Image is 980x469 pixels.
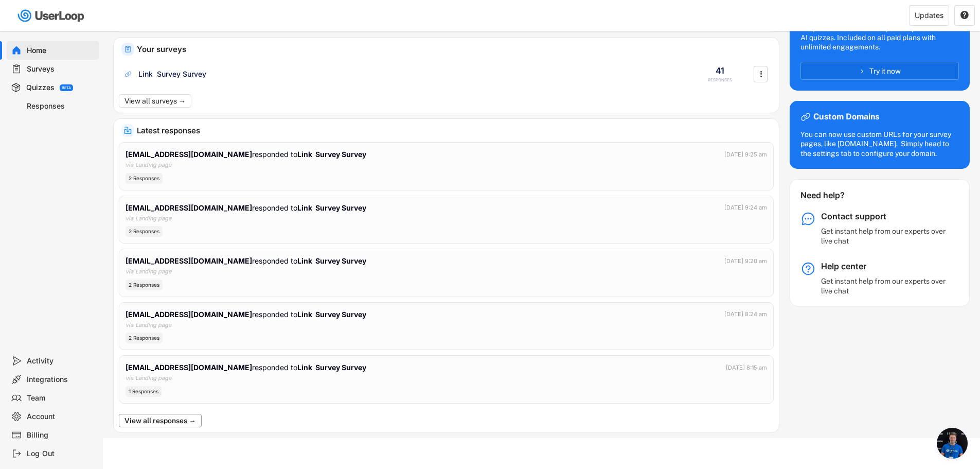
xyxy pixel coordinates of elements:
[27,430,95,440] div: Billing
[126,362,366,373] div: responded to
[27,412,95,422] div: Account
[821,211,950,222] div: Contact support
[126,226,163,237] div: 2 Responses
[800,62,959,80] button: Try it now
[800,190,872,201] div: Need help?
[137,127,771,134] div: Latest responses
[126,173,163,184] div: 2 Responses
[726,363,767,372] div: [DATE] 8:15 am
[124,127,132,134] img: IncomingMajor.svg
[724,310,767,319] div: [DATE] 8:24 am
[800,130,959,158] div: You can now use custom URLs for your survey pages, like [DOMAIN_NAME]. Simply head to the setting...
[126,255,366,266] div: responded to
[126,333,163,343] div: 2 Responses
[137,45,771,53] div: Your surveys
[126,150,252,159] strong: [EMAIL_ADDRESS][DOMAIN_NAME]
[724,257,767,266] div: [DATE] 9:20 am
[135,374,171,383] div: Landing page
[960,10,969,20] text: 
[126,203,252,212] strong: [EMAIL_ADDRESS][DOMAIN_NAME]
[126,256,252,265] strong: [EMAIL_ADDRESS][DOMAIN_NAME]
[135,267,171,276] div: Landing page
[869,67,901,75] span: Try it now
[297,203,366,212] strong: Link Survey Survey
[119,414,202,427] button: View all responses →
[716,65,724,76] div: 41
[937,428,968,459] div: Open chat
[960,11,969,20] button: 
[126,374,133,383] div: via
[27,356,95,366] div: Activity
[297,310,366,319] strong: Link Survey Survey
[297,363,366,372] strong: Link Survey Survey
[126,386,162,397] div: 1 Responses
[821,276,950,295] div: Get instant help from our experts over live chat
[126,149,366,160] div: responded to
[126,309,366,320] div: responded to
[138,69,206,79] div: Link Survey Survey
[915,12,943,19] div: Updates
[821,261,950,272] div: Help center
[297,150,366,159] strong: Link Survey Survey
[126,161,133,169] div: via
[708,77,732,83] div: RESPONSES
[760,68,762,79] text: 
[135,214,171,223] div: Landing page
[800,24,959,52] div: Help customers find their perfect products with AI quizzes. Included on all paid plans with unlim...
[126,321,133,329] div: via
[126,310,252,319] strong: [EMAIL_ADDRESS][DOMAIN_NAME]
[126,202,366,213] div: responded to
[756,66,766,82] button: 
[62,86,71,90] div: BETA
[821,227,950,245] div: Get instant help from our experts over live chat
[135,321,171,329] div: Landing page
[15,5,88,26] img: userloop-logo-01.svg
[27,101,95,111] div: Responses
[297,256,366,265] strong: Link Survey Survey
[126,363,252,372] strong: [EMAIL_ADDRESS][DOMAIN_NAME]
[813,112,879,123] div: Custom Domains
[126,280,163,290] div: 2 Responses
[27,375,95,385] div: Integrations
[135,161,171,169] div: Landing page
[126,267,133,276] div: via
[119,94,191,108] button: View all surveys →
[27,449,95,459] div: Log Out
[126,214,133,223] div: via
[724,150,767,159] div: [DATE] 9:25 am
[27,46,95,56] div: Home
[27,393,95,403] div: Team
[724,203,767,212] div: [DATE] 9:24 am
[26,83,55,93] div: Quizzes
[27,64,95,74] div: Surveys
